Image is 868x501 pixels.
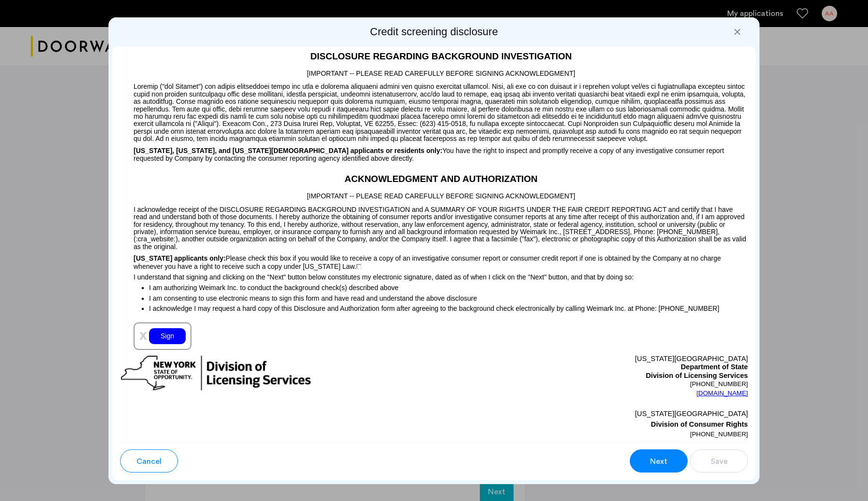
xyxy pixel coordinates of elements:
img: 4LAxfPwtD6BVinC2vKR9tPz10Xbrctccj4YAocJUAAAAASUVORK5CYIIA [356,264,361,269]
p: [PHONE_NUMBER] [434,380,748,388]
div: Sign [149,328,186,344]
span: Cancel [136,456,162,467]
a: [DOMAIN_NAME] [696,389,748,398]
h2: Credit screening disclosure [112,25,756,39]
p: [US_STATE][GEOGRAPHIC_DATA] [434,408,748,419]
p: [IMPORTANT -- PLEASE READ CAREFULLY BEFORE SIGNING ACKNOWLEDGMENT] [120,63,748,79]
span: [US_STATE], [US_STATE], and [US_STATE][DEMOGRAPHIC_DATA] applicants or residents only: [134,147,442,154]
h2: DISCLOSURE REGARDING BACKGROUND INVESTIGATION [120,43,748,64]
span: [US_STATE] applicants only: [134,254,226,262]
p: Department of State [434,363,748,372]
p: Division of Consumer Rights [434,419,748,430]
p: I understand that signing and clicking on the "Next" button below constitutes my electronic signa... [120,270,748,281]
p: I am authorizing Weimark Inc. to conduct the background check(s) described above [149,281,748,293]
button: button [120,449,178,473]
p: I acknowledge receipt of the DISCLOSURE REGARDING BACKGROUND INVESTIGATION and A SUMMARY OF YOUR ... [120,201,748,250]
p: I am consenting to use electronic means to sign this form and have read and understand the above ... [149,293,748,304]
p: You have the right to inspect and promptly receive a copy of any investigative consumer report re... [120,143,748,163]
span: x [139,327,147,343]
button: button [690,449,748,473]
p: [PHONE_NUMBER] [434,430,748,439]
p: Loremip ("dol Sitamet") con adipis elitseddoei tempo inc utla e dolorema aliquaeni admini ven qui... [120,79,748,143]
h2: ACKNOWLEDGMENT AND AUTHORIZATION [120,172,748,186]
p: [US_STATE][GEOGRAPHIC_DATA] [434,355,748,363]
button: button [630,449,688,473]
img: new-york-logo.png [120,355,312,392]
p: [IMPORTANT -- PLEASE READ CAREFULLY BEFORE SIGNING ACKNOWLEDGMENT] [120,186,748,202]
span: Save [711,456,728,467]
p: Please check this box if you would like to receive a copy of an investigative consumer report or ... [120,250,748,270]
p: I acknowledge I may request a hard copy of this Disclosure and Authorization form after agreeing ... [149,305,748,313]
span: Next [650,456,667,467]
p: Division of Licensing Services [434,372,748,380]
